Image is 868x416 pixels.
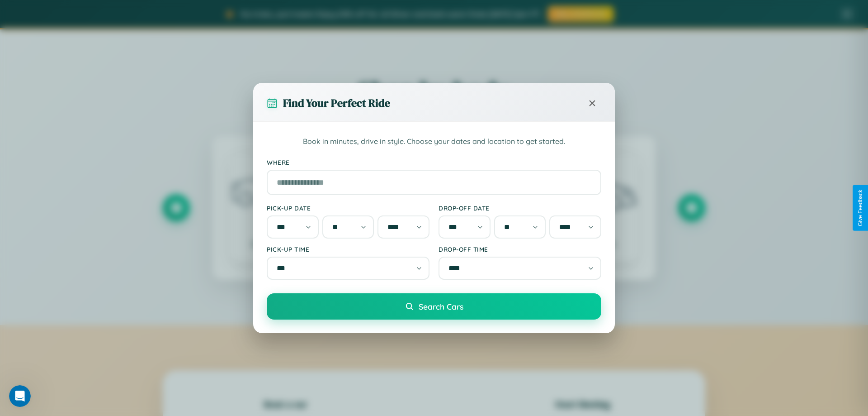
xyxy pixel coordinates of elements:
[419,301,463,311] span: Search Cars
[439,204,601,212] label: Drop-off Date
[267,204,429,212] label: Pick-up Date
[267,158,601,166] label: Where
[267,136,601,148] p: Book in minutes, drive in style. Choose your dates and location to get started.
[267,293,601,320] button: Search Cars
[283,96,390,110] h3: Find Your Perfect Ride
[439,245,601,253] label: Drop-off Time
[267,245,429,253] label: Pick-up Time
